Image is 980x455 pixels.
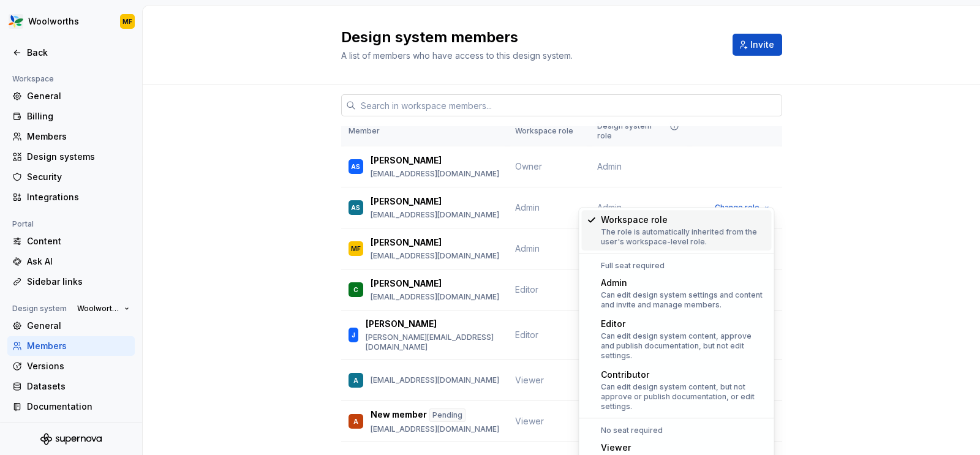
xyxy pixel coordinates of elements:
[7,336,135,356] a: Members
[7,252,135,271] a: Ask AI
[733,34,782,56] button: Invite
[371,277,442,290] p: [PERSON_NAME]
[27,360,130,372] div: Versions
[515,202,540,212] span: Admin
[351,201,360,214] div: AS
[371,408,427,422] p: New member
[597,160,622,173] span: Admin
[9,14,23,29] img: 551ca721-6c59-42a7-accd-e26345b0b9d6.png
[341,50,573,61] span: A list of members who have access to this design system.
[579,254,774,418] div: Suggestions
[601,442,766,454] div: Viewer
[371,292,499,302] p: [EMAIL_ADDRESS][DOMAIN_NAME]
[7,127,135,146] a: Members
[27,90,130,102] div: General
[581,426,771,435] div: No seat required
[515,329,538,340] span: Editor
[341,28,718,47] h2: Design system members
[597,121,682,141] div: Design system role
[515,416,544,426] span: Viewer
[371,251,499,261] p: [EMAIL_ADDRESS][DOMAIN_NAME]
[515,243,540,254] span: Admin
[515,161,542,171] span: Owner
[601,227,766,247] div: The role is automatically inherited from the user's workspace-level role.
[371,195,442,208] p: [PERSON_NAME]
[601,214,766,226] div: Workspace role
[429,408,466,422] div: Pending
[581,261,771,271] div: Full seat required
[7,231,135,251] a: Content
[597,201,622,214] span: Admin
[366,333,500,352] p: [PERSON_NAME][EMAIL_ADDRESS][DOMAIN_NAME]
[371,210,499,220] p: [EMAIL_ADDRESS][DOMAIN_NAME]
[7,301,72,316] div: Design system
[353,284,358,296] div: C
[7,377,135,396] a: Datasets
[40,433,102,445] svg: Supernova Logo
[352,329,355,341] div: J
[7,167,135,187] a: Security
[7,316,135,336] a: General
[27,235,130,247] div: Content
[7,272,135,291] a: Sidebar links
[601,277,766,289] div: Admin
[2,8,140,35] button: WoolworthsMF
[601,318,766,330] div: Editor
[27,151,130,163] div: Design systems
[371,169,499,179] p: [EMAIL_ADDRESS][DOMAIN_NAME]
[7,86,135,106] a: General
[77,304,119,314] span: Woolworths
[371,236,442,249] p: [PERSON_NAME]
[351,160,360,173] div: AS
[601,369,766,381] div: Contributor
[750,39,774,51] span: Invite
[601,331,766,361] div: Can edit design system content, approve and publish documentation, but not edit settings.
[356,94,782,116] input: Search in workspace members...
[27,171,130,183] div: Security
[341,116,508,146] th: Member
[7,43,135,62] a: Back
[7,217,39,231] div: Portal
[27,320,130,332] div: General
[579,208,774,253] div: Suggestions
[715,203,759,212] span: Change role
[371,375,499,385] p: [EMAIL_ADDRESS][DOMAIN_NAME]
[27,130,130,143] div: Members
[508,116,590,146] th: Workspace role
[601,290,766,310] div: Can edit design system settings and content and invite and manage members.
[7,187,135,207] a: Integrations
[7,147,135,167] a: Design systems
[27,255,130,268] div: Ask AI
[709,199,775,216] button: Change role
[353,415,358,427] div: A
[27,276,130,288] div: Sidebar links
[27,47,130,59] div: Back
[515,284,538,295] span: Editor
[27,110,130,122] div: Billing
[601,382,766,412] div: Can edit design system content, but not approve or publish documentation, or edit settings.
[28,15,79,28] div: Woolworths
[123,17,132,26] div: MF
[371,154,442,167] p: [PERSON_NAME]
[515,375,544,385] span: Viewer
[7,107,135,126] a: Billing
[7,397,135,416] a: Documentation
[27,340,130,352] div: Members
[27,380,130,393] div: Datasets
[366,318,437,330] p: [PERSON_NAME]
[371,424,499,434] p: [EMAIL_ADDRESS][DOMAIN_NAME]
[27,400,130,413] div: Documentation
[7,72,59,86] div: Workspace
[351,243,361,255] div: MF
[27,191,130,203] div: Integrations
[7,356,135,376] a: Versions
[353,374,358,386] div: A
